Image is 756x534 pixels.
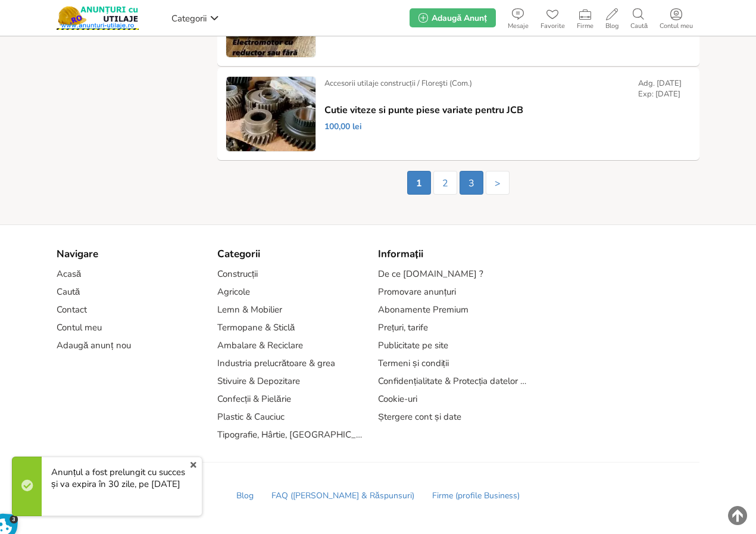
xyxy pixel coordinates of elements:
a: Categorii [168,9,222,27]
a: Mesaje [502,6,535,30]
div: Adg. [DATE] Exp: [DATE] [638,78,682,99]
a: Termopane & Sticlă [217,322,295,333]
a: > [486,171,510,195]
a: Construcții [217,268,258,279]
span: 100,00 lei [324,121,362,132]
div: Navigare [57,249,205,260]
span: Favorite [535,23,571,30]
a: Firme (profile Business) [432,490,520,501]
a: Tipografie, Hârtie, [GEOGRAPHIC_DATA] [217,429,366,440]
a: De ce [DOMAIN_NAME] ? [378,268,483,279]
a: Contul meu [57,322,102,333]
a: Ștergere cont și date [378,411,461,422]
span: Adaugă Anunț [432,13,486,24]
a: Agricole [217,286,250,297]
a: x [186,458,201,472]
a: Confecții & Pielărie [217,394,291,404]
a: Stivuire & Depozitare [217,376,300,386]
a: Contul meu [654,6,699,30]
span: Contul meu [654,23,699,30]
a: Cookie-uri [378,394,417,404]
a: Abonamente Premium [378,304,468,315]
a: Lemn & Mobilier [217,304,282,315]
span: Caută [624,23,654,30]
a: Confidențialitate & Protecția datelor (GDPR) [378,376,527,386]
a: Termeni și condiții [378,358,449,369]
a: Blog [599,6,624,30]
span: Blog [599,23,624,30]
div: Informații [378,249,527,260]
a: Promovare anunțuri [378,286,456,297]
img: Cutie viteze si punte piese variate pentru JCB [226,77,315,151]
a: Prețuri, tarife [378,322,428,333]
a: Caută [57,286,80,297]
a: Favorite [535,6,571,30]
span: Categorii [171,13,207,24]
a: 3 [460,171,483,195]
span: 3 [10,515,18,524]
img: Anunturi-Utilaje.RO [57,6,139,30]
a: Acasă [57,268,81,279]
span: Mesaje [502,23,535,30]
a: FAQ ([PERSON_NAME] & Răspunsuri) [271,490,414,501]
span: Firme [571,23,599,30]
a: Adaugă Anunț [410,8,495,27]
a: Cutie viteze si punte piese variate pentru JCB [324,105,523,115]
a: Publicitate pe site [378,340,448,351]
a: Blog [236,490,254,501]
div: Accesorii utilaje construcții / Floreşti (Com.) [324,78,472,89]
a: Industria prelucrătoare & grea [217,358,335,369]
div: Anunțul a fost prelungit cu succes și va expira în 30 zile, pe [DATE] [12,457,202,516]
span: 1 [407,171,431,195]
a: 2 [433,171,457,195]
div: Categorii [217,249,366,260]
a: Caută [624,6,654,30]
a: Adaugă anunț nou [57,340,131,351]
a: Plastic & Cauciuc [217,411,285,422]
a: Firme [571,6,599,30]
a: Ambalare & Reciclare [217,340,303,351]
a: Contact [57,304,87,315]
img: scroll-to-top.png [728,506,747,525]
